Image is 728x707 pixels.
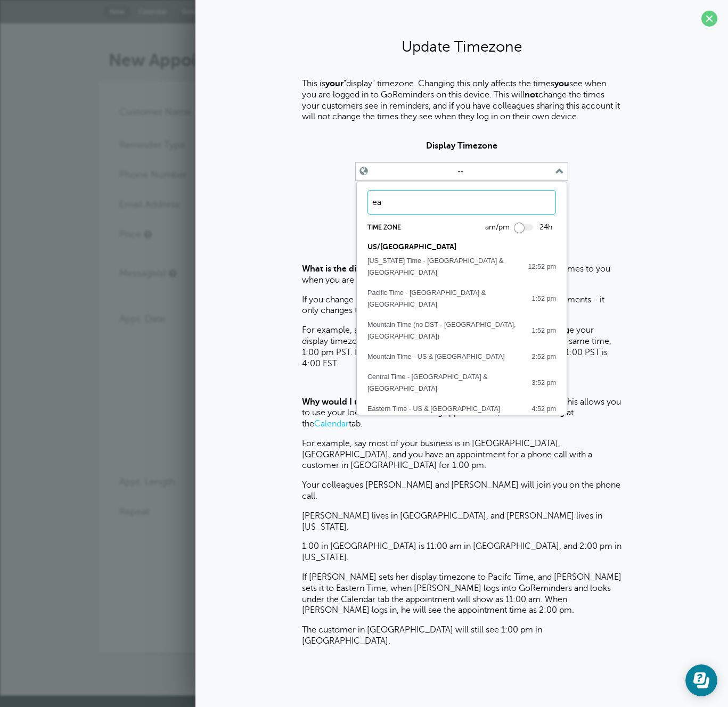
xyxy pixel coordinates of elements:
[110,7,125,15] span: New
[357,347,567,367] button: Mountain Time - US & [GEOGRAPHIC_DATA] 2:52 pm
[357,315,567,347] button: Mountain Time (no DST - [GEOGRAPHIC_DATA], [GEOGRAPHIC_DATA]) 1:52 pm
[367,190,556,215] input: Search...
[138,200,162,209] span: il Add
[357,234,567,251] div: US/[GEOGRAPHIC_DATA]
[357,399,567,419] button: Eastern Time - US & [GEOGRAPHIC_DATA] 4:52 pm
[367,287,521,310] div: Pacific Time - [GEOGRAPHIC_DATA] & [GEOGRAPHIC_DATA]
[136,107,173,117] span: tomer N
[302,397,389,407] b: Why would I use this?
[367,319,521,342] div: Mountain Time (no DST - [GEOGRAPHIC_DATA], [GEOGRAPHIC_DATA])
[119,507,150,516] label: Repeat
[138,7,167,15] span: Calendar
[485,223,510,231] label: am/pm
[119,195,199,214] div: ress
[119,102,199,121] div: ame
[357,367,567,399] button: Central Time - [GEOGRAPHIC_DATA] & [GEOGRAPHIC_DATA] 3:52 pm
[525,90,538,100] b: not
[302,264,621,286] p: This is the timezone we use to show times to you when you are logged in to GoReminders.
[302,541,621,563] p: 1:00 in [GEOGRAPHIC_DATA] is 11:00 am in [GEOGRAPHIC_DATA], and 2:00 pm in [US_STATE].
[325,79,343,88] b: your
[426,141,497,151] strong: Display Timezone
[302,624,621,647] p: The customer in [GEOGRAPHIC_DATA] will still see 1:00 pm in [GEOGRAPHIC_DATA].
[302,438,621,471] p: For example, say most of your business is in [GEOGRAPHIC_DATA], [GEOGRAPHIC_DATA], and you have a...
[119,170,137,179] span: Pho
[103,5,131,19] a: New
[137,170,164,179] span: ne Nu
[521,351,556,363] div: 2:52 pm
[517,261,556,273] div: 12:52 pm
[169,270,175,277] a: Simple templates and custom messages will use the reminder schedule set under Settings > Reminder...
[302,294,621,317] p: If you change it, it does not change the actual time of existing appointments - it only changes t...
[182,7,209,15] span: Booking
[302,511,621,533] p: [PERSON_NAME] lives in [GEOGRAPHIC_DATA], and [PERSON_NAME] lives in [US_STATE].
[302,325,621,369] p: For example, say you have an appointment at 1:00 pm PST. You change your display timezone from PS...
[144,231,150,238] a: An optional price for the appointment. If you set a price, you can include a payment link in your...
[539,223,552,231] label: 24h
[302,264,421,274] b: What is the display timezone?
[457,167,463,176] label: --
[109,50,631,70] h1: New Appointment
[119,477,175,487] label: Appt. Length
[521,293,556,305] div: 1:52 pm
[367,351,505,363] div: Mountain Time - US & [GEOGRAPHIC_DATA]
[685,664,717,696] iframe: Resource center
[357,283,567,315] button: Pacific Time - [GEOGRAPHIC_DATA] & [GEOGRAPHIC_DATA] 1:52 pm
[521,325,556,336] div: 1:52 pm
[554,79,569,88] b: you
[521,403,556,415] div: 4:52 pm
[302,572,621,616] p: If [PERSON_NAME] sets her display timezone to Pacifc Time, and [PERSON_NAME] sets it to Eastern T...
[119,200,138,209] span: Ema
[302,78,621,122] p: This is "display" timezone. Changing this only affects the times see when you are logged in to Go...
[119,165,199,184] div: mber
[367,224,401,231] span: Time zone
[119,268,166,278] label: Message(s)
[355,162,568,181] button: --
[119,314,165,324] label: Appt. Date
[521,377,556,389] div: 3:52 pm
[119,140,185,150] label: Reminder Type
[357,251,567,283] button: [US_STATE] Time - [GEOGRAPHIC_DATA] & [GEOGRAPHIC_DATA] 12:52 pm
[302,397,621,430] p: If you have colleagues in different timezones, this allows you to use your local time when creati...
[119,229,141,239] label: Price
[367,371,521,394] div: Central Time - [GEOGRAPHIC_DATA] & [GEOGRAPHIC_DATA]
[367,403,500,415] div: Eastern Time - US & [GEOGRAPHIC_DATA]
[119,107,136,117] span: Cus
[367,255,517,278] div: [US_STATE] Time - [GEOGRAPHIC_DATA] & [GEOGRAPHIC_DATA]
[206,37,717,56] h2: Update Timezone
[314,419,349,429] a: Calendar
[302,480,621,502] p: Your colleagues [PERSON_NAME] and [PERSON_NAME] will join you on the phone call.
